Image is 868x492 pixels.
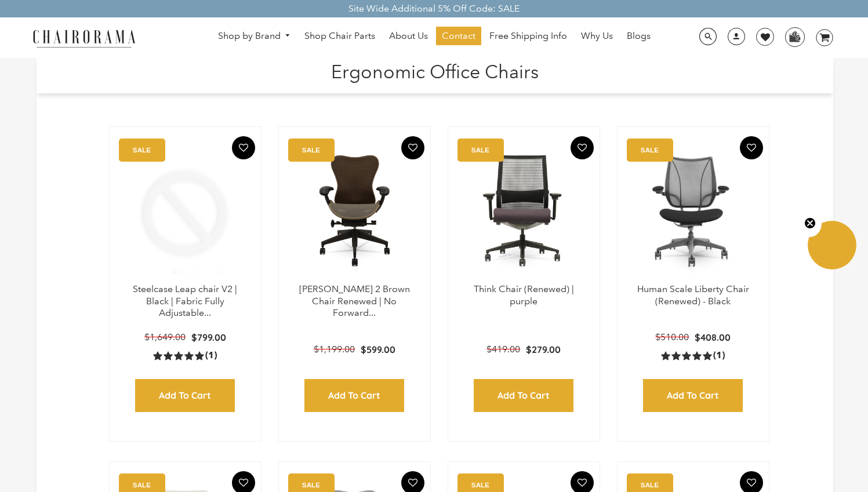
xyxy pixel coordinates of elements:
img: WhatsApp_Image_2024-07-12_at_16.23.01.webp [786,28,804,45]
text: SALE [471,481,489,489]
span: Contact [442,30,475,42]
h1: Ergonomic Office Chairs [48,58,822,83]
button: Close teaser [798,210,822,237]
input: Add to Cart [474,379,573,412]
button: Add To Wishlist [232,136,255,159]
span: $510.00 [655,331,689,342]
input: Add to Cart [135,379,235,412]
a: Think Chair (Renewed) | purple - chairorama Think Chair (Renewed) | purple - chairorama [460,139,588,283]
img: Think Chair (Renewed) | purple - chairorama [460,139,588,283]
button: Add To Wishlist [740,136,763,159]
a: [PERSON_NAME] 2 Brown Chair Renewed | No Forward... [299,283,410,319]
div: Close teaser [808,222,856,271]
a: 5.0 rating (1 votes) [153,349,217,362]
input: Add to Cart [304,379,404,412]
span: $419.00 [486,344,520,355]
span: $1,649.00 [144,331,186,342]
span: Free Shipping Info [489,30,567,42]
img: Herman Miller Mirra 2 Brown Chair Renewed | No Forward Tilt | - chairorama [290,139,419,283]
img: Human Scale Liberty Chair (Renewed) - Black - chairorama [629,139,757,283]
a: Herman Miller Mirra 2 Brown Chair Renewed | No Forward Tilt | - chairorama Herman Miller Mirra 2 ... [290,139,419,283]
button: Add To Wishlist [571,136,594,159]
a: Human Scale Liberty Chair (Renewed) - Black [637,283,749,307]
span: (1) [713,349,725,362]
text: SALE [641,481,659,489]
span: Shop Chair Parts [304,30,375,42]
a: Steelcase Leap chair V2 | Black | Fabric Fully Adjustable... [133,283,237,319]
nav: DesktopNavigation [191,27,677,48]
a: Contact [436,27,481,45]
span: $279.00 [526,344,561,355]
span: $599.00 [361,344,395,355]
span: $799.00 [191,331,226,343]
a: Free Shipping Info [484,27,573,45]
text: SALE [641,146,659,154]
span: $1,199.00 [314,344,355,355]
text: SALE [302,146,320,154]
text: SALE [471,146,489,154]
text: SALE [302,481,320,489]
span: About Us [389,30,428,42]
text: SALE [133,481,151,489]
input: Add to Cart [643,379,743,412]
span: Blogs [627,30,651,42]
span: Why Us [581,30,613,42]
a: Blogs [621,27,656,45]
a: Shop Chair Parts [299,27,381,45]
span: (1) [205,349,217,362]
a: Why Us [575,27,619,45]
a: Human Scale Liberty Chair (Renewed) - Black - chairorama Human Scale Liberty Chair (Renewed) - Bl... [629,139,757,283]
a: 5.0 rating (1 votes) [661,349,725,362]
a: Shop by Brand [212,27,297,45]
a: Think Chair (Renewed) | purple [474,283,574,307]
text: SALE [133,146,151,154]
a: About Us [383,27,434,45]
span: $408.00 [695,331,731,343]
button: Add To Wishlist [401,136,424,159]
img: chairorama [26,28,142,48]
